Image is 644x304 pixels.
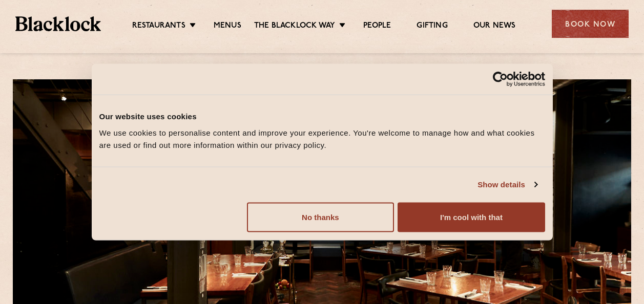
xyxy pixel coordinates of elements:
[247,202,394,232] button: No thanks
[417,21,447,32] a: Gifting
[552,10,629,38] div: Book Now
[477,179,537,191] a: Show details
[363,21,391,32] a: People
[455,72,545,87] a: Usercentrics Cookiebot - opens in a new window
[15,16,101,31] img: BL_Textured_Logo-footer-cropped.svg
[99,111,545,123] div: Our website uses cookies
[254,21,335,32] a: The Blacklock Way
[132,21,185,32] a: Restaurants
[398,202,545,232] button: I'm cool with that
[99,126,545,151] div: We use cookies to personalise content and improve your experience. You're welcome to manage how a...
[473,21,516,32] a: Our News
[214,21,241,32] a: Menus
